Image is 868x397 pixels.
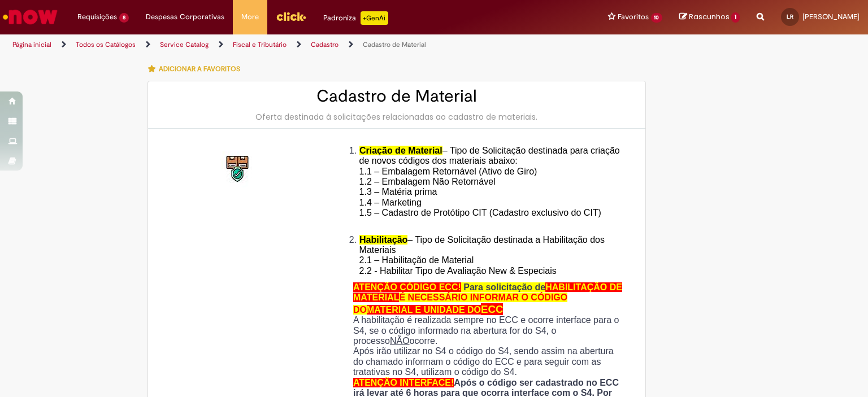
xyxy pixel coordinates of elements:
[159,64,240,73] span: Adicionar a Favoritos
[353,282,461,292] span: ATENÇÃO CÓDIGO ECC!
[361,11,388,25] p: +GenAi
[463,282,545,292] span: Para solicitação de
[359,235,605,276] span: – Tipo de Solicitação destinada a Habilitação dos Materiais 2.1 – Habilitação de Material 2.2 - H...
[359,235,407,245] span: Habilitação
[1,6,59,28] img: ServiceNow
[12,40,51,49] a: Página inicial
[311,40,338,49] a: Cadastro
[76,40,136,49] a: Todos os Catálogos
[241,11,259,23] span: More
[146,11,224,23] span: Despesas Corporativas
[160,40,209,49] a: Service Catalog
[159,111,634,123] div: Oferta destinada à solicitações relacionadas ao cadastro de materiais.
[359,146,620,228] span: – Tipo de Solicitação destinada para criação de novos códigos dos materiais abaixo: 1.1 – Embalag...
[731,12,740,23] span: 1
[353,282,622,302] span: HABILITAÇÃO DE MATERIAL
[359,146,442,155] span: Criação de Material
[363,40,426,49] a: Cadastro de Material
[787,13,793,20] span: LR
[390,336,410,346] u: NÃO
[679,12,740,23] a: Rascunhos
[119,13,129,23] span: 8
[802,12,860,21] span: [PERSON_NAME]
[353,378,454,387] span: ATENÇÃO INTERFACE!
[481,303,503,315] span: ECC
[618,11,649,23] span: Favoritos
[353,315,626,346] p: A habilitação é realizada sempre no ECC e ocorre interface para o S4, se o código informado na ab...
[159,87,634,106] h2: Cadastro de Material
[353,293,567,314] span: É NECESSÁRIO INFORMAR O CÓDIGO DO
[220,151,257,187] img: Cadastro de Material
[689,11,730,22] span: Rascunhos
[233,40,287,49] a: Fiscal e Tributário
[276,8,306,25] img: click_logo_yellow_360x200.png
[8,34,570,55] ul: Trilhas de página
[367,305,481,315] span: MATERIAL E UNIDADE DO
[77,11,117,23] span: Requisições
[323,11,388,25] div: Padroniza
[651,13,663,23] span: 10
[353,346,626,377] p: Após irão utilizar no S4 o código do S4, sendo assim na abertura do chamado informam o código do ...
[147,57,246,81] button: Adicionar a Favoritos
